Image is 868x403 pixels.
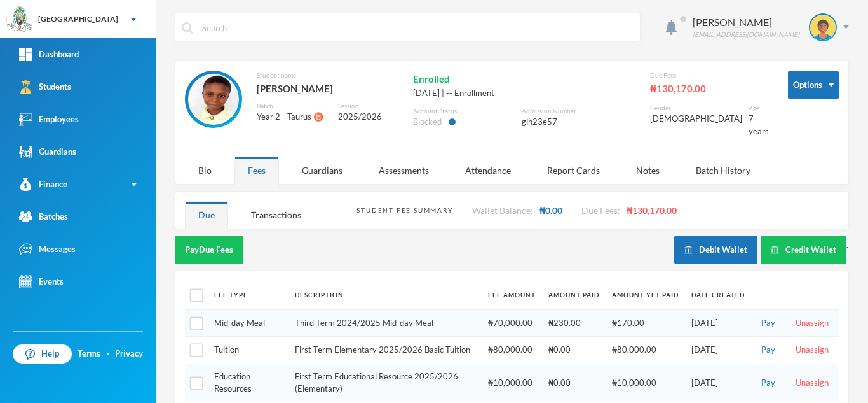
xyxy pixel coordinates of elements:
td: ₦80,000.00 [482,337,542,364]
div: [DEMOGRAPHIC_DATA] [650,113,742,125]
div: Due [185,201,228,229]
div: · [107,348,109,360]
div: ₦130,170.00 [650,80,769,97]
td: Third Term 2024/2025 Mid-day Meal [288,309,482,337]
button: Debit Wallet [674,236,757,264]
th: Amount Paid [542,281,606,309]
img: STUDENT [188,74,239,125]
div: Bio [185,157,225,184]
div: ` [674,236,849,264]
button: PayDue Fees [175,236,243,264]
td: Mid-day Meal [208,309,288,337]
i: info [448,118,456,126]
div: glh23e57 [522,116,624,129]
button: Unassign [792,316,832,330]
div: Guardians [19,145,76,159]
div: Batches [19,210,68,223]
div: [DATE] | -- Enrollment [413,87,624,100]
div: Employees [19,113,79,126]
div: Fees [234,157,279,184]
div: [EMAIL_ADDRESS][DOMAIN_NAME] [693,30,799,39]
div: Admission Number [522,106,624,116]
div: Year 2 - Taurus ♉️ [257,111,329,124]
div: Age [749,103,769,113]
th: Fee Type [208,281,288,309]
td: Tuition [208,337,288,364]
div: Batch [257,101,329,111]
td: [DATE] [685,337,751,364]
div: Session [338,101,387,111]
td: ₦10,000.00 [606,364,685,402]
span: Enrolled [413,71,450,87]
div: 7 years [749,113,769,138]
div: Finance [19,178,67,191]
td: Education Resources [208,364,288,402]
div: Notes [623,157,673,184]
span: ₦0.00 [539,205,562,216]
img: logo [7,7,32,32]
div: Assessments [365,157,442,184]
button: Pay [757,343,779,357]
div: 2025/2026 [338,111,387,124]
td: ₦230.00 [542,309,606,337]
div: Student name [257,71,387,80]
td: ₦0.00 [542,364,606,402]
span: ₦130,170.00 [627,205,677,216]
div: [PERSON_NAME] [693,15,799,30]
img: STUDENT [810,15,836,40]
div: [PERSON_NAME] [257,80,387,97]
td: ₦170.00 [606,309,685,337]
div: Report Cards [534,157,613,184]
div: Attendance [452,157,524,184]
span: Blocked [413,116,442,129]
span: Due Fees: [581,205,620,216]
a: Privacy [115,348,143,360]
td: First Term Educational Resource 2025/2026 (Elementary) [288,364,482,402]
td: First Term Elementary 2025/2026 Basic Tuition [288,337,482,364]
td: ₦70,000.00 [482,309,542,337]
div: Student Fee Summary [356,206,452,215]
div: Messages [19,243,76,256]
button: Options [788,71,839,99]
div: Guardians [288,157,356,184]
input: Search [201,13,634,42]
div: Batch History [682,157,764,184]
td: [DATE] [685,309,751,337]
button: Credit Wallet [761,236,846,264]
button: Pay [757,376,779,390]
button: Pay [757,316,779,330]
th: Description [288,281,482,309]
a: Terms [78,348,100,360]
th: Fee Amount [482,281,542,309]
th: Amount Yet Paid [606,281,685,309]
button: Unassign [792,376,832,390]
div: Due Fees [650,71,769,80]
div: Dashboard [19,48,79,61]
div: Gender [650,103,742,113]
div: Students [19,80,71,94]
th: Date Created [685,281,751,309]
td: [DATE] [685,364,751,402]
span: Wallet Balance: [472,205,533,216]
button: Unassign [792,343,832,357]
td: ₦80,000.00 [606,337,685,364]
div: Account Status [413,106,515,116]
img: search [182,22,193,34]
a: Help [13,344,72,364]
div: Events [19,275,64,288]
div: Transactions [238,201,315,229]
div: [GEOGRAPHIC_DATA] [38,13,118,25]
td: ₦0.00 [542,337,606,364]
td: ₦10,000.00 [482,364,542,402]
